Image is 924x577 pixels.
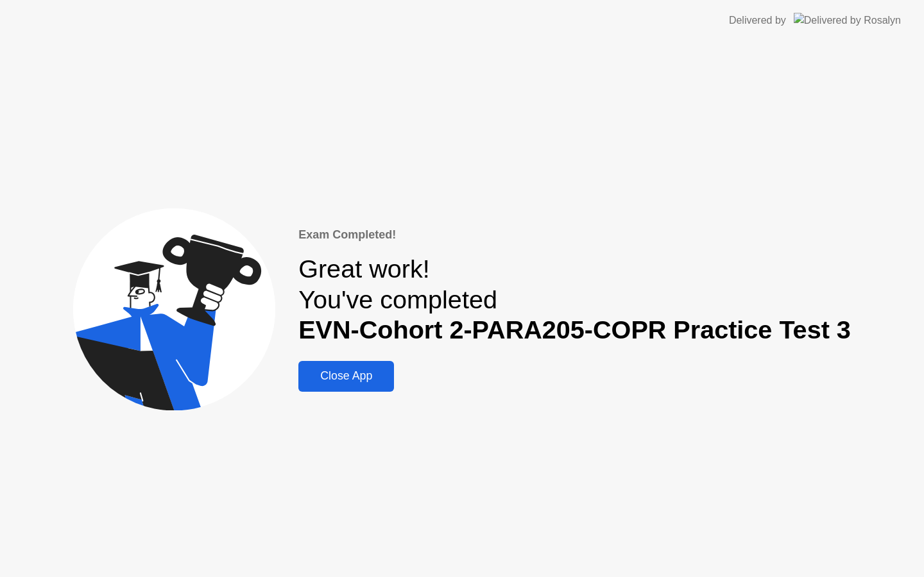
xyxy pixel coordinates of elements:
b: EVN-Cohort 2-PARA205-COPR Practice Test 3 [298,315,851,344]
div: Close App [302,369,390,383]
div: Exam Completed! [298,226,851,244]
button: Close App [298,361,394,392]
div: Delivered by [729,13,786,28]
img: Delivered by Rosalyn [794,13,901,28]
div: Great work! You've completed [298,254,851,346]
